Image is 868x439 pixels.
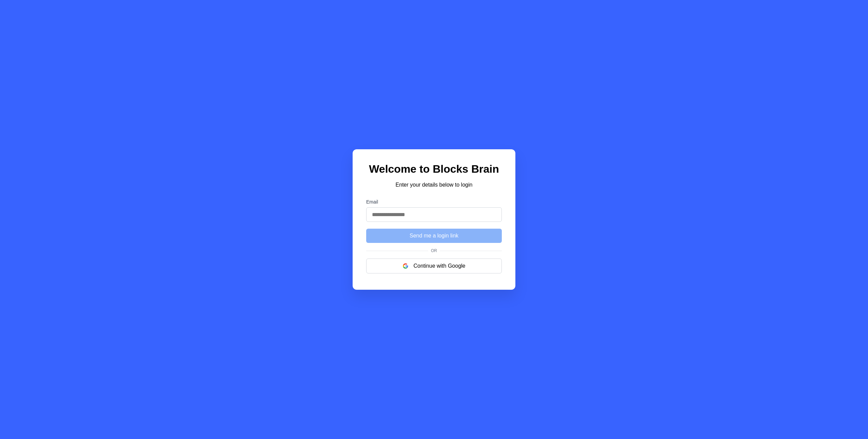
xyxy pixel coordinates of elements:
button: Continue with Google [366,259,502,273]
p: Enter your details below to login [366,181,502,189]
span: Or [428,248,440,253]
button: Send me a login link [366,229,502,243]
img: google logo [403,263,408,269]
label: Email [366,199,502,205]
h1: Welcome to Blocks Brain [366,163,502,175]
